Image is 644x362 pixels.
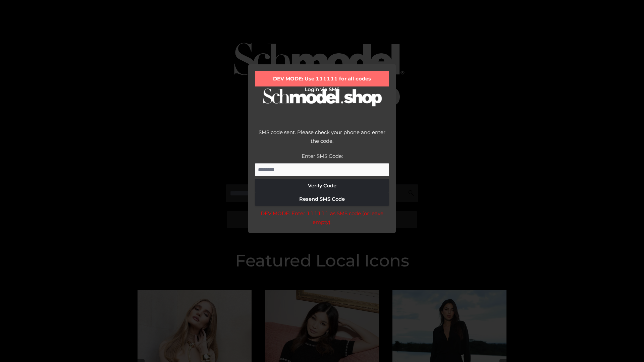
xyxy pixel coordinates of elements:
[255,86,389,93] h2: Login via SMS
[255,209,389,226] div: DEV MODE: Enter 111111 as SMS code (or leave empty).
[255,71,389,86] div: DEV MODE: Use 111111 for all codes
[302,153,343,159] label: Enter SMS Code:
[255,128,389,152] div: SMS code sent. Please check your phone and enter the code.
[255,192,389,206] button: Resend SMS Code
[255,179,389,192] button: Verify Code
